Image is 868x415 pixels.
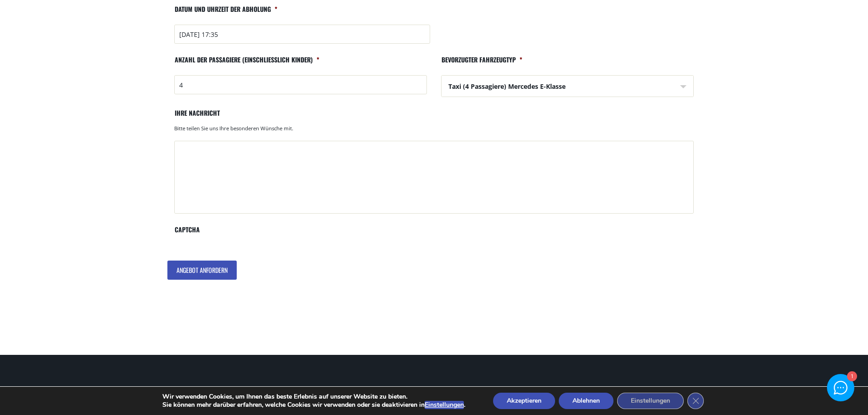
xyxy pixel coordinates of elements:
[162,400,425,409] font: Sie können mehr darüber erfahren, welche Cookies wir verwenden oder sie deaktivieren in
[174,125,293,132] font: Bitte teilen Sie uns Ihre besonderen Wünsche mit.
[162,392,407,401] font: Wir verwenden Cookies, um Ihnen das beste Erlebnis auf unserer Website zu bieten.
[631,396,670,405] font: Einstellungen
[175,108,220,118] font: Ihre Nachricht
[442,55,516,64] font: Bevorzugter Fahrzeugtyp
[175,4,271,14] font: Datum und Uhrzeit der Abholung
[175,225,200,234] font: CAPTCHA
[687,393,704,409] button: GDPR Cookie Banner schließen
[167,261,237,280] input: Angebot anfordern
[464,400,465,409] font: .
[175,55,313,64] font: Anzahl der Passagiere (einschließlich Kinder)
[617,393,684,409] button: Einstellungen
[425,400,464,409] font: Einstellungen
[572,396,600,405] font: Ablehnen
[493,393,555,409] button: Akzeptieren
[425,401,464,409] button: Einstellungen
[507,396,541,405] font: Akzeptieren
[559,393,613,409] button: Ablehnen
[851,374,852,380] font: 1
